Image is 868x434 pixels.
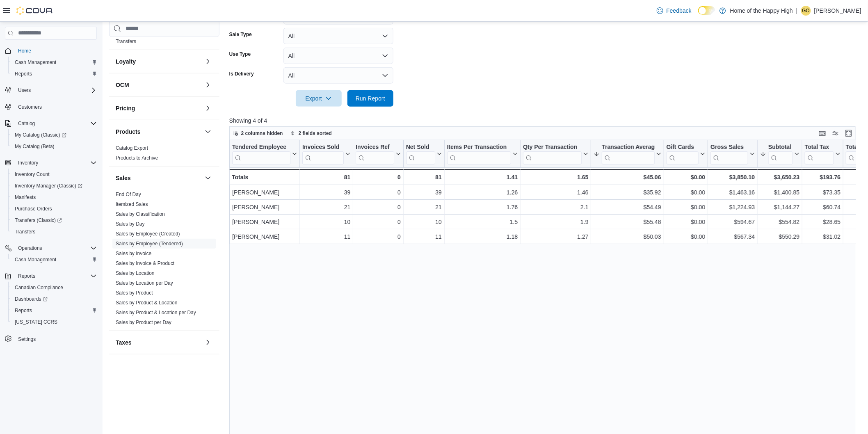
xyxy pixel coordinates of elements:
[116,221,145,227] a: Sales by Day
[116,128,141,136] h3: Products
[116,310,196,315] a: Sales by Product & Location per Day
[229,71,254,77] label: Is Delivery
[805,172,841,182] div: $193.76
[666,143,705,164] button: Gift Cards
[805,217,841,227] div: $28.65
[594,202,661,212] div: $54.49
[666,217,705,227] div: $0.00
[116,155,158,161] a: Products to Archive
[347,90,393,107] button: Run Report
[11,204,55,214] a: Purchase Orders
[11,142,97,151] span: My Catalog (Beta)
[523,143,582,164] div: Qty Per Transaction
[594,217,661,227] div: $55.48
[15,102,97,112] span: Customers
[116,250,151,257] span: Sales by Invoice
[11,169,97,179] span: Inventory Count
[11,306,35,315] a: Reports
[760,172,799,182] div: $3,650.23
[15,256,56,263] span: Cash Management
[116,231,180,237] span: Sales by Employee (Created)
[406,187,442,197] div: 39
[11,130,70,140] a: My Catalog (Classic)
[232,202,297,212] div: [PERSON_NAME]
[203,173,213,183] button: Sales
[831,128,841,138] button: Display options
[18,273,35,279] span: Reports
[8,226,100,238] button: Transfers
[8,192,100,203] button: Manifests
[8,129,100,141] a: My Catalog (Classic)
[109,143,219,166] div: Products
[8,293,100,305] a: Dashboards
[730,6,793,16] p: Home of the Happy High
[116,81,129,89] h3: OCM
[523,217,588,227] div: 1.9
[602,143,654,151] div: Transaction Average
[302,143,344,151] div: Invoices Sold
[116,260,174,267] span: Sales by Invoice & Product
[356,187,400,197] div: 0
[116,104,135,112] h3: Pricing
[11,306,97,315] span: Reports
[116,191,141,198] span: End Of Day
[11,283,97,292] span: Canadian Compliance
[299,130,332,137] span: 2 fields sorted
[15,319,57,325] span: [US_STATE] CCRS
[302,217,350,227] div: 10
[15,217,62,224] span: Transfers (Classic)
[18,120,35,127] span: Catalog
[302,202,350,212] div: 21
[11,69,35,79] a: Reports
[447,172,518,182] div: 1.41
[2,333,100,345] button: Settings
[15,271,97,281] span: Reports
[116,57,136,66] h3: Loyalty
[15,206,52,212] span: Purchase Orders
[760,143,799,164] button: Subtotal
[296,90,342,107] button: Export
[594,172,661,182] div: $45.06
[768,143,793,151] div: Subtotal
[666,187,705,197] div: $0.00
[15,334,39,344] a: Settings
[760,217,799,227] div: $554.82
[2,270,100,282] button: Reports
[447,143,511,164] div: Items Per Transaction
[232,143,290,164] div: Tendered Employee
[15,284,63,291] span: Canadian Compliance
[232,143,297,164] button: Tendered Employee
[116,241,183,247] a: Sales by Employee (Tendered)
[5,41,97,366] nav: Complex example
[2,45,100,57] button: Home
[302,232,350,242] div: 11
[8,169,100,180] button: Inventory Count
[16,7,53,15] img: Cova
[116,338,132,347] h3: Taxes
[602,143,654,164] div: Transaction Average
[15,143,55,150] span: My Catalog (Beta)
[15,132,66,138] span: My Catalog (Classic)
[283,67,393,84] button: All
[116,338,201,347] button: Taxes
[116,39,136,44] a: Transfers
[2,157,100,169] button: Inventory
[447,232,518,242] div: 1.18
[406,143,435,164] div: Net Sold
[229,116,862,125] p: Showing 4 of 4
[15,119,97,128] span: Catalog
[406,232,442,242] div: 11
[760,187,799,197] div: $1,400.85
[11,142,58,151] a: My Catalog (Beta)
[11,255,59,265] a: Cash Management
[447,202,518,212] div: 1.76
[523,143,588,164] button: Qty Per Transaction
[8,203,100,215] button: Purchase Orders
[15,85,97,95] span: Users
[11,169,53,179] a: Inventory Count
[116,299,178,306] span: Sales by Product & Location
[8,316,100,328] button: [US_STATE] CCRS
[356,232,400,242] div: 0
[116,280,173,286] span: Sales by Location per Day
[805,187,841,197] div: $73.35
